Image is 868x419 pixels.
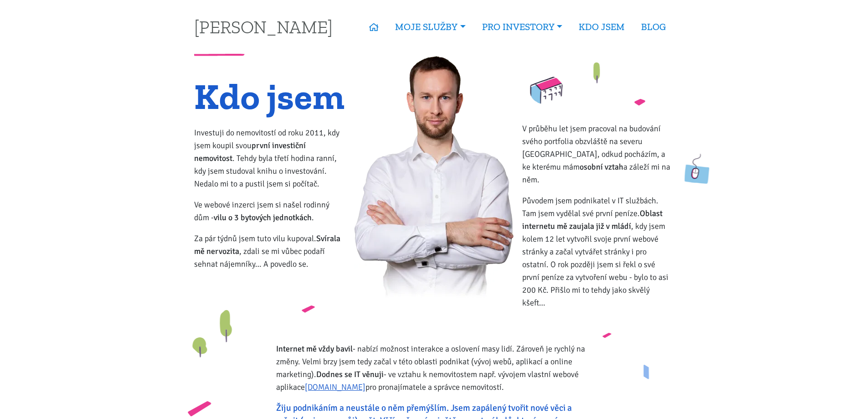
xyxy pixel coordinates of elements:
strong: Dodnes se IT věnuji [316,369,384,379]
p: Za pár týdnů jsem tuto vilu kupoval. , zdali se mi vůbec podaří sehnat nájemníky… A povedlo se. [194,232,346,270]
p: V průběhu let jsem pracoval na budování svého portfolia obzvláště na severu [GEOGRAPHIC_DATA], od... [522,122,674,186]
h1: Kdo jsem [194,81,346,112]
strong: vilu o 3 bytových jednotkách [214,212,312,222]
a: [DOMAIN_NAME] [305,382,365,392]
p: Původem jsem podnikatel v IT službách. Tam jsem vydělal své první peníze. , kdy jsem kolem 12 let... [522,194,674,309]
a: BLOG [633,16,674,37]
p: - nabízí možnost interakce a oslovení masy lidí. Zároveň je rychlý na změny. Velmi brzy jsem tedy... [276,342,592,393]
a: [PERSON_NAME] [194,18,333,36]
strong: osobní vztah [580,162,623,172]
a: PRO INVESTORY [474,16,570,37]
a: MOJE SLUŽBY [387,16,473,37]
p: Investuji do nemovitostí od roku 2011, kdy jsem koupil svou . Tehdy byla třetí hodina ranní, kdy ... [194,126,346,190]
p: Ve webové inzerci jsem si našel rodinný dům - . [194,198,346,224]
a: KDO JSEM [570,16,633,37]
strong: Internet mě vždy bavil [276,344,353,354]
